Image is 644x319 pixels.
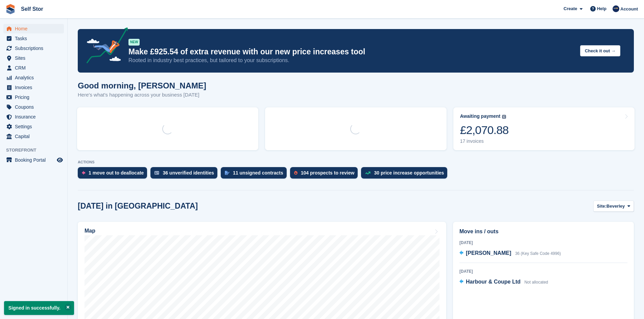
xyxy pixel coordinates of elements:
span: Coupons [15,102,55,112]
span: Analytics [15,73,55,82]
a: menu [3,73,64,82]
span: Beverley [606,203,625,210]
a: Self Stor [18,3,46,15]
span: Subscriptions [15,44,55,53]
a: 36 unverified identities [150,167,221,182]
div: 36 unverified identities [163,170,214,176]
p: Make £925.54 of extra revenue with our new price increases tool [128,47,575,57]
img: verify_identity-adf6edd0f0f0b5bbfe63781bf79b02c33cf7c696d77639b501bdc392416b5a36.svg [154,171,159,175]
div: £2,070.88 [460,123,509,137]
span: Tasks [15,34,55,43]
span: Settings [15,122,55,131]
h1: Good morning, [PERSON_NAME] [78,81,206,90]
img: move_outs_to_deallocate_icon-f764333ba52eb49d3ac5e1228854f67142a1ed5810a6f6cc68b1a99e826820c5.svg [82,171,85,175]
div: NEW [128,39,140,46]
div: 30 price increase opportunities [374,170,444,176]
a: 11 unsigned contracts [221,167,290,182]
a: [PERSON_NAME] 36 (Key Safe Code 4996) [459,249,561,258]
span: Harbour & Coupe Ltd [466,279,521,285]
a: menu [3,34,64,43]
span: Home [15,24,55,33]
div: 104 prospects to review [301,170,355,176]
span: Booking Portal [15,155,55,165]
span: Invoices [15,83,55,92]
span: Storefront [6,147,67,154]
a: menu [3,83,64,92]
h2: Map [85,228,95,234]
div: [DATE] [459,268,627,274]
a: menu [3,132,64,141]
span: Account [620,6,638,12]
span: [PERSON_NAME] [466,250,511,256]
a: menu [3,112,64,122]
button: Check it out → [580,45,620,56]
span: Sites [15,53,55,63]
a: Preview store [56,156,64,164]
a: menu [3,44,64,53]
p: Rooted in industry best practices, but tailored to your subscriptions. [128,57,575,64]
div: 1 move out to deallocate [89,170,144,176]
img: contract_signature_icon-13c848040528278c33f63329250d36e43548de30e8caae1d1a13099fd9432cc5.svg [225,171,230,175]
span: Create [564,5,577,12]
div: Awaiting payment [460,113,501,119]
span: 36 (Key Safe Code 4996) [515,251,561,256]
a: Awaiting payment £2,070.88 17 invoices [453,107,635,150]
img: stora-icon-8386f47178a22dfd0bd8f6a31ec36ba5ce8667c1dd55bd0f319d3a0aa187defe.svg [5,4,16,14]
a: menu [3,53,64,63]
a: 1 move out to deallocate [78,167,150,182]
a: 104 prospects to review [290,167,361,182]
img: price-adjustments-announcement-icon-8257ccfd72463d97f412b2fc003d46551f7dbcb40ab6d574587a9cd5c0d94... [81,27,128,66]
a: menu [3,24,64,33]
span: CRM [15,63,55,73]
a: menu [3,122,64,131]
button: Site: Beverley [593,201,634,212]
img: icon-info-grey-7440780725fd019a000dd9b08b2336e03edf1995a4989e88bcd33f0948082b44.svg [502,115,506,119]
p: Here's what's happening across your business [DATE] [78,91,206,99]
img: prospect-51fa495bee0391a8d652442698ab0144808aea92771e9ea1ae160a38d050c398.svg [294,171,297,175]
h2: Move ins / outs [459,228,627,236]
h2: [DATE] in [GEOGRAPHIC_DATA] [78,202,198,211]
div: 17 invoices [460,138,509,144]
img: Chris Rice [613,5,619,12]
span: Not allocated [524,280,548,285]
span: Pricing [15,92,55,102]
div: 11 unsigned contracts [233,170,283,176]
a: menu [3,63,64,73]
img: price_increase_opportunities-93ffe204e8149a01c8c9dc8f82e8f89637d9d84a8eef4429ea346261dce0b2c0.svg [365,171,371,175]
a: Harbour & Coupe Ltd Not allocated [459,278,548,287]
a: menu [3,155,64,165]
span: Capital [15,132,55,141]
span: Insurance [15,112,55,122]
a: menu [3,92,64,102]
p: Signed in successfully. [4,301,74,315]
p: ACTIONS [78,160,634,164]
div: [DATE] [459,240,627,246]
a: menu [3,102,64,112]
span: Help [597,5,606,12]
span: Site: [597,203,606,210]
a: 30 price increase opportunities [361,167,451,182]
